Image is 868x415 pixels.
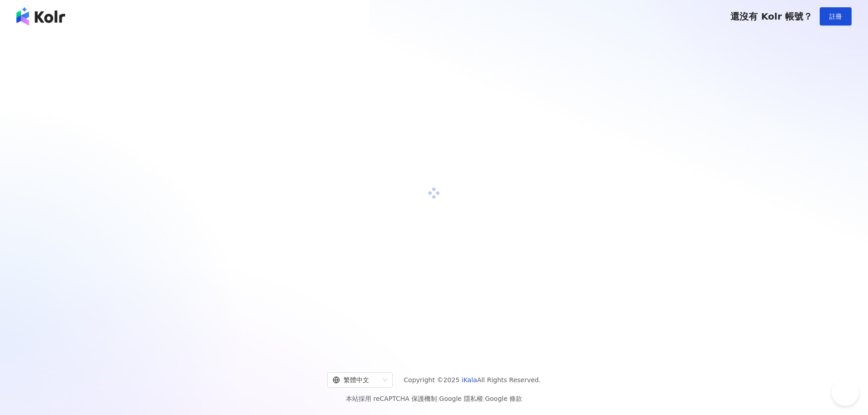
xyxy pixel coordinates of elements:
[832,379,859,406] iframe: Help Scout Beacon - Open
[829,13,842,20] span: 註冊
[462,376,477,384] a: iKala
[485,395,522,402] a: Google 條款
[16,7,65,26] img: logo
[483,395,485,402] span: |
[346,393,522,404] span: 本站採用 reCAPTCHA 保護機制
[820,7,852,26] button: 註冊
[404,374,541,385] span: Copyright © 2025 All Rights Reserved.
[333,373,379,387] div: 繁體中文
[439,395,483,402] a: Google 隱私權
[437,395,439,402] span: |
[730,11,812,22] span: 還沒有 Kolr 帳號？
